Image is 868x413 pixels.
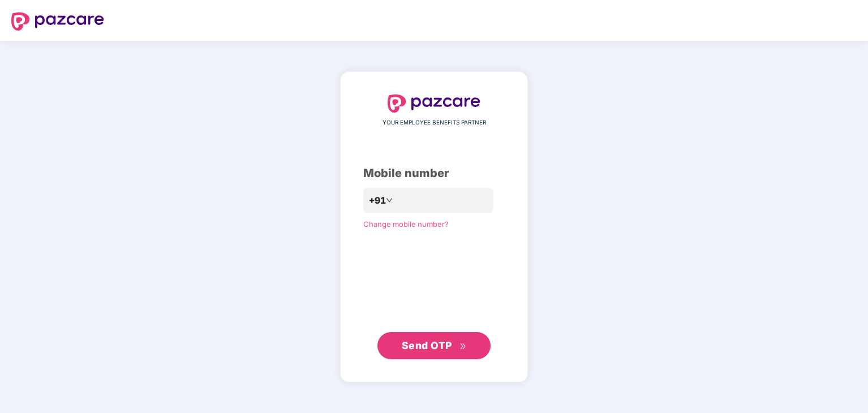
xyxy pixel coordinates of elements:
[363,220,449,229] a: Change mobile number?
[369,193,386,208] span: +91
[383,118,486,127] span: YOUR EMPLOYEE BENEFITS PARTNER
[388,94,480,113] img: logo
[386,197,393,204] span: down
[11,12,104,31] img: logo
[363,165,505,182] div: Mobile number
[459,343,467,350] span: double-right
[377,332,491,359] button: Send OTPdouble-right
[402,339,452,351] span: Send OTP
